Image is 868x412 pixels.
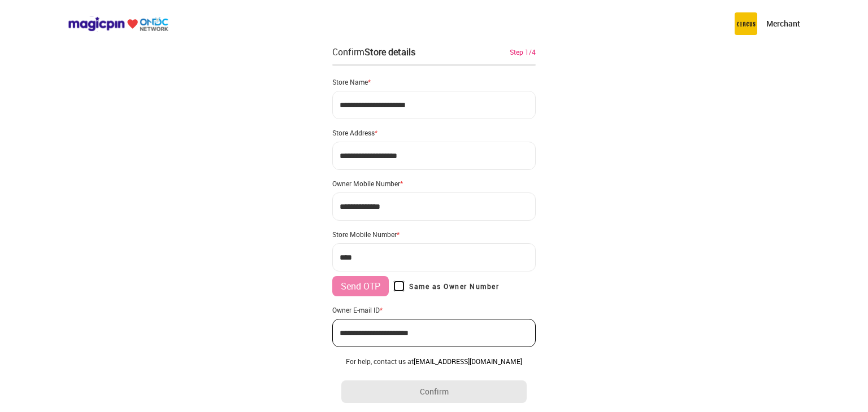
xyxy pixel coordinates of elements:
div: Store Mobile Number [332,230,536,239]
button: Send OTP [332,276,389,296]
input: Same as Owner Number [393,280,405,292]
button: Confirm [341,380,527,403]
div: Owner Mobile Number [332,179,536,188]
div: Store Address [332,128,536,137]
div: Owner E-mail ID [332,305,536,314]
div: Store Name [332,77,536,86]
img: ondc-logo-new-small.8a59708e.svg [68,16,168,32]
div: Step 1/4 [510,47,536,57]
label: Same as Owner Number [393,280,499,292]
a: [EMAIL_ADDRESS][DOMAIN_NAME] [414,357,522,366]
p: Merchant [766,18,800,29]
img: circus.b677b59b.png [735,12,757,35]
div: Store details [364,46,415,58]
div: Confirm [332,45,415,59]
div: For help, contact us at [341,357,527,366]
